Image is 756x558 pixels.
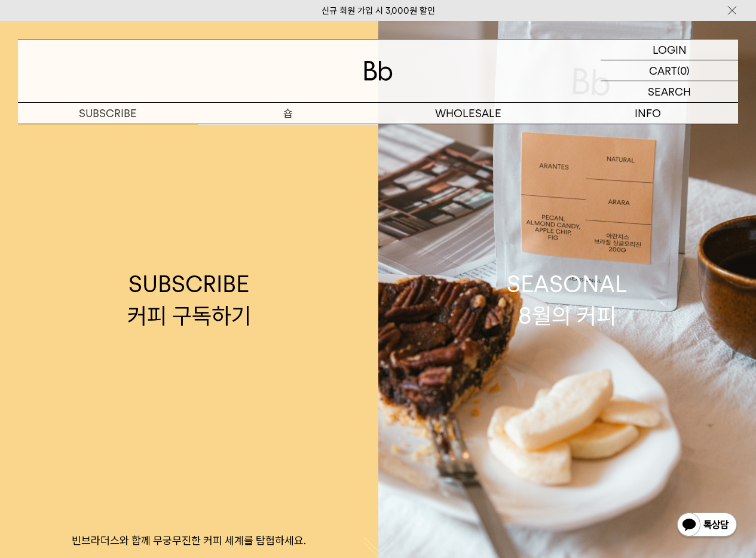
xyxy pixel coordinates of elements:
img: 로고 [364,61,393,81]
a: 신규 회원 가입 시 3,000원 할인 [322,5,435,16]
p: SEARCH [648,81,691,102]
div: SEASONAL 8월의 커피 [507,268,628,332]
div: SUBSCRIBE 커피 구독하기 [127,268,251,332]
a: LOGIN [601,39,738,60]
p: WHOLESALE [378,103,558,124]
a: 숍 [198,103,378,124]
a: CART (0) [601,60,738,81]
a: 원두 [198,124,378,145]
p: LOGIN [653,39,687,60]
img: 카카오톡 채널 1:1 채팅 버튼 [676,511,738,540]
p: CART [649,60,677,81]
p: (0) [677,60,690,81]
p: INFO [558,103,738,124]
a: SUBSCRIBE [18,103,198,124]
